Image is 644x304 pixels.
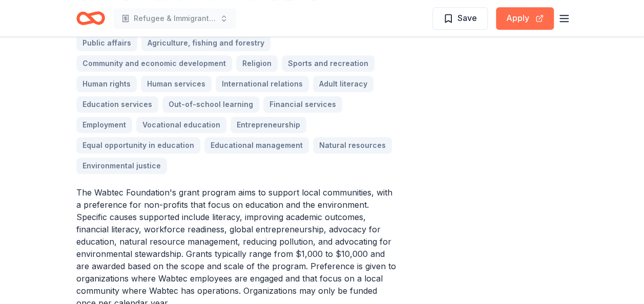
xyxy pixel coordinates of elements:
[134,12,216,25] span: Refugee & Immigrant Community Services Program
[432,7,488,30] button: Save
[496,7,554,30] button: Apply
[458,11,477,25] span: Save
[113,8,236,29] button: Refugee & Immigrant Community Services Program
[76,6,105,30] a: Home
